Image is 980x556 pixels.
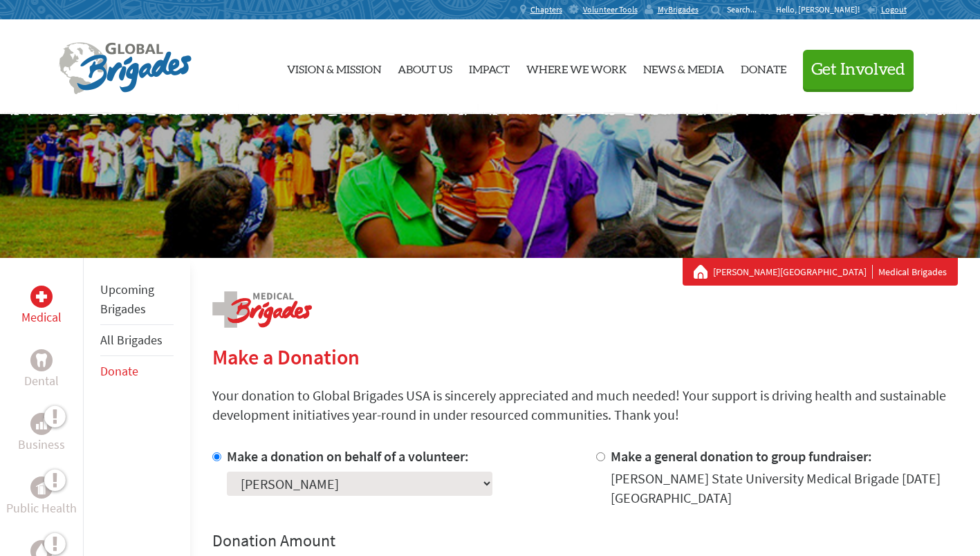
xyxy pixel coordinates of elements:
[36,353,47,367] img: Dental
[30,476,53,499] div: Public Health
[611,469,958,508] div: [PERSON_NAME] State University Medical Brigade [DATE] [GEOGRAPHIC_DATA]
[287,31,381,103] a: Vision & Mission
[100,363,138,379] a: Donate
[611,447,872,465] label: Make a general donation to group fundraiser:
[803,50,914,89] button: Get Involved
[6,499,77,518] p: Public Health
[100,356,174,387] li: Donate
[643,31,724,103] a: News & Media
[36,481,47,494] img: Public Health
[24,371,59,391] p: Dental
[867,4,907,15] a: Logout
[100,281,154,317] a: Upcoming Brigades
[18,435,65,454] p: Business
[212,386,958,425] p: Your donation to Global Brigades USA is sincerely appreciated and much needed! Your support is dr...
[398,31,452,103] a: About Us
[59,42,192,95] img: Global Brigades Logo
[30,413,53,435] div: Business
[21,286,62,327] a: MedicalMedical
[658,4,699,15] span: MyBrigades
[227,447,469,465] label: Make a donation on behalf of a volunteer:
[583,4,638,15] span: Volunteer Tools
[36,291,47,302] img: Medical
[30,349,53,371] div: Dental
[713,265,873,279] a: [PERSON_NAME][GEOGRAPHIC_DATA]
[776,4,867,15] p: Hello, [PERSON_NAME]!
[530,4,562,15] span: Chapters
[6,476,77,518] a: Public HealthPublic Health
[100,332,163,348] a: All Brigades
[741,31,786,103] a: Donate
[100,325,174,356] li: All Brigades
[881,4,907,15] span: Logout
[212,291,312,328] img: logo-medical.png
[24,349,59,391] a: DentalDental
[212,530,958,552] h4: Donation Amount
[100,275,174,325] li: Upcoming Brigades
[727,4,766,15] input: Search...
[21,308,62,327] p: Medical
[469,31,510,103] a: Impact
[526,31,627,103] a: Where We Work
[212,344,958,369] h2: Make a Donation
[18,413,65,454] a: BusinessBusiness
[30,286,53,308] div: Medical
[811,62,905,78] span: Get Involved
[36,418,47,429] img: Business
[694,265,947,279] div: Medical Brigades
